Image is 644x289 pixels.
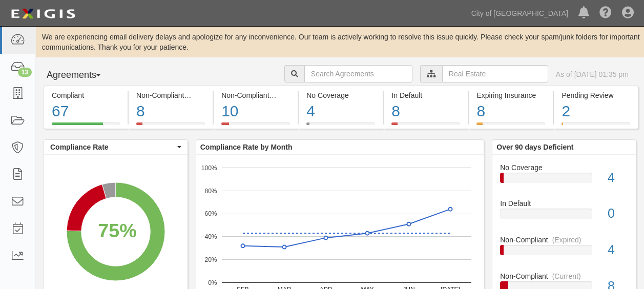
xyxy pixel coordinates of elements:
[18,68,32,77] div: 13
[554,122,638,131] a: Pending Review2
[600,169,636,187] div: 4
[500,235,628,271] a: Non-Compliant(Expired)4
[8,5,78,23] img: logo-5460c22ac91f19d4615b14bd174203de0afe785f0fc80cf4dbbc73dc1793850b.png
[204,233,217,240] text: 40%
[36,32,644,52] div: We are experiencing email delivery delays and apologize for any inconvenience. Our team is active...
[391,90,460,100] div: In Default
[299,122,383,131] a: No Coverage4
[492,235,636,245] div: Non-Compliant
[600,241,636,259] div: 4
[442,65,548,82] input: Real Estate
[214,122,298,131] a: Non-Compliant(Expired)10
[52,90,120,100] div: Compliant
[274,90,303,100] div: (Expired)
[44,122,128,131] a: Compliant67
[204,210,217,217] text: 60%
[500,162,628,199] a: No Coverage4
[136,90,205,100] div: Non-Compliant (Current)
[44,65,120,86] button: Agreements
[221,100,290,122] div: 10
[44,140,188,154] button: Compliance Rate
[562,100,630,122] div: 2
[552,235,581,245] div: (Expired)
[600,204,636,223] div: 0
[466,3,573,24] a: City of [GEOGRAPHIC_DATA]
[201,164,217,171] text: 100%
[469,122,553,131] a: Expiring Insurance8
[476,90,545,100] div: Expiring Insurance
[556,69,629,79] div: As of [DATE] 01:35 pm
[204,256,217,263] text: 20%
[500,198,628,235] a: In Default0
[136,100,205,122] div: 8
[391,100,460,122] div: 8
[306,100,375,122] div: 4
[562,90,630,100] div: Pending Review
[98,217,136,245] div: 75%
[599,7,612,19] i: Help Center - Complianz
[52,100,120,122] div: 67
[208,279,217,286] text: 0%
[384,122,468,131] a: In Default8
[50,142,175,152] span: Compliance Rate
[476,100,545,122] div: 8
[306,90,375,100] div: No Coverage
[129,122,213,131] a: Non-Compliant(Current)8
[492,162,636,173] div: No Coverage
[496,143,573,151] b: Over 90 days Deficient
[188,90,217,100] div: (Current)
[200,143,293,151] b: Compliance Rate by Month
[204,187,217,194] text: 80%
[221,90,290,100] div: Non-Compliant (Expired)
[552,271,581,281] div: (Current)
[304,65,412,82] input: Search Agreements
[492,271,636,281] div: Non-Compliant
[492,198,636,209] div: In Default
